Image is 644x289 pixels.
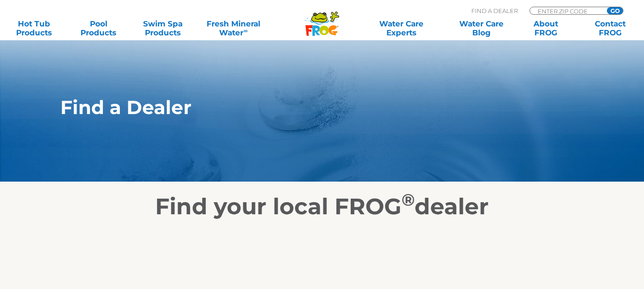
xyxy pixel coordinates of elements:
[607,7,623,14] input: GO
[471,7,518,15] p: Find A Dealer
[402,190,415,210] sup: ®
[585,19,635,37] a: ContactFROG
[243,27,247,34] sup: ∞
[9,19,59,37] a: Hot TubProducts
[138,19,188,37] a: Swim SpaProducts
[456,19,506,37] a: Water CareBlog
[73,19,123,37] a: PoolProducts
[47,193,597,220] h2: Find your local FROG dealer
[521,19,571,37] a: AboutFROG
[202,19,265,37] a: Fresh MineralWater∞
[60,97,542,118] h1: Find a Dealer
[360,19,442,37] a: Water CareExperts
[537,7,597,15] input: Zip Code Form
